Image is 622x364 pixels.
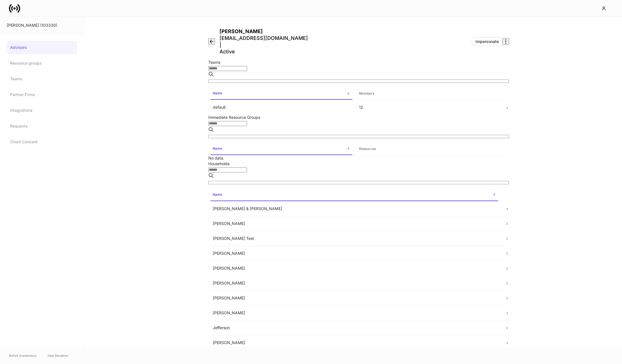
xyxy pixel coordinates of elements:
[208,201,500,216] td: [PERSON_NAME] & [PERSON_NAME]
[208,161,509,167] div: Households
[208,335,500,350] td: [PERSON_NAME]
[475,39,499,44] div: Impersonate
[219,35,308,42] p: [EMAIL_ADDRESS][DOMAIN_NAME]
[7,104,77,117] a: Integrations
[357,88,498,99] span: Members
[7,22,77,28] div: [PERSON_NAME] (103330)
[208,115,509,120] div: Immediate Resource Groups
[219,42,308,48] p: |
[213,146,222,151] h6: Name
[208,100,355,115] td: default
[211,143,352,155] span: Name
[9,353,36,358] span: © 2025 OneAdvisory
[213,192,222,197] h6: Name
[359,146,376,151] h6: Resources
[211,189,498,201] span: Name
[208,320,500,335] td: Jefferson
[208,246,500,261] td: [PERSON_NAME]
[359,91,374,96] h6: Members
[208,231,500,246] td: [PERSON_NAME] Test
[7,88,77,101] a: Partner Firms
[208,306,500,320] td: [PERSON_NAME]
[208,216,500,231] td: [PERSON_NAME]
[7,72,77,86] a: Teams
[213,90,222,96] h6: Name
[208,261,500,276] td: [PERSON_NAME]
[7,56,77,70] a: Resource groups
[7,119,77,133] a: Requests
[355,100,501,115] td: 12
[7,135,77,149] a: Client Consent
[219,48,308,55] p: Active
[208,155,509,161] p: No data.
[7,41,77,54] a: Advisors
[472,37,502,46] button: Impersonate
[48,353,68,358] a: Data Disclaimer
[219,28,308,35] h4: [PERSON_NAME]
[208,60,509,65] div: Teams
[211,88,352,100] span: Name
[208,291,500,306] td: [PERSON_NAME]
[357,143,498,155] span: Resources
[208,276,500,291] td: [PERSON_NAME]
